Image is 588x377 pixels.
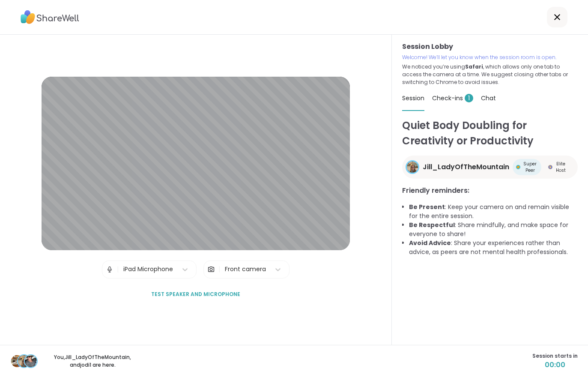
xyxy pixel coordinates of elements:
[402,94,424,102] span: Session
[409,221,578,239] li: : Share mindfully, and make space for everyone to share!
[106,261,113,278] img: Microphone
[148,285,244,303] button: Test speaker and microphone
[465,94,473,102] span: 1
[409,221,455,229] b: Be Respectful
[402,54,578,61] p: Welcome! We’ll let you know when the session room is open.
[402,156,578,179] a: Jill_LadyOfTheMountainJill_LadyOfTheMountainSuper PeerSuper PeerElite HostElite Host
[522,161,538,174] span: Super Peer
[532,360,578,370] span: 00:00
[465,63,483,70] b: Safari
[207,261,215,278] img: Camera
[481,94,496,102] span: Chat
[11,355,23,367] img: AmberWolffWizard
[25,355,37,367] img: jodi1
[432,94,473,102] span: Check-ins
[402,186,578,196] h3: Friendly reminders:
[123,265,173,274] div: iPad Microphone
[402,118,578,149] h1: Quiet Body Doubling for Creativity or Productivity
[409,239,451,247] b: Avoid Advice
[409,203,578,221] li: : Keep your camera on and remain visible for the entire session.
[423,162,509,172] span: Jill_LadyOfTheMountain
[407,162,418,173] img: Jill_LadyOfTheMountain
[151,290,240,298] span: Test speaker and microphone
[402,42,578,52] h3: Session Lobby
[225,265,266,274] div: Front camera
[18,355,30,367] img: Jill_LadyOfTheMountain
[409,203,445,211] b: Be Present
[532,352,578,360] span: Session starts in
[402,63,578,86] p: We noticed you’re using , which allows only one tab to access the camera at a time. We suggest cl...
[117,261,119,278] span: |
[45,353,140,369] p: You, Jill_LadyOfTheMountain , and jodi1 are here.
[409,239,578,257] li: : Share your experiences rather than advice, as peers are not mental health professionals.
[516,165,520,169] img: Super Peer
[21,7,79,27] img: ShareWell Logo
[554,161,567,174] span: Elite Host
[548,165,552,169] img: Elite Host
[218,261,221,278] span: |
